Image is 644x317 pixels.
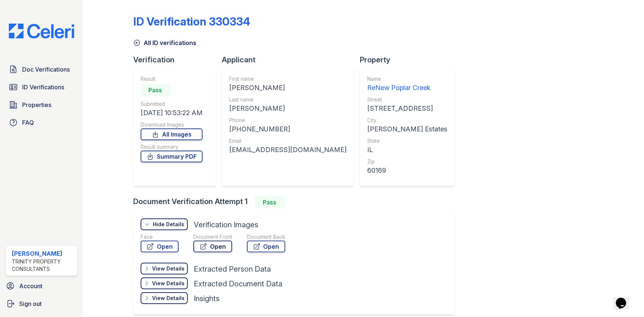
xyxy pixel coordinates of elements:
[141,84,170,96] div: Pass
[141,143,203,151] div: Result summary
[247,233,285,241] div: Document Back
[194,279,282,289] div: Extracted Document Data
[229,145,347,155] div: [EMAIL_ADDRESS][DOMAIN_NAME]
[222,55,360,65] div: Applicant
[194,264,271,274] div: Extracted Person Data
[141,241,179,252] a: Open
[229,103,347,114] div: [PERSON_NAME]
[22,65,70,74] span: Doc Verifications
[12,258,74,273] div: Trinity Property Consultants
[229,75,347,83] div: First name
[613,287,637,310] iframe: chat widget
[152,280,185,287] div: View Details
[367,124,447,134] div: [PERSON_NAME] Estates
[3,24,80,38] img: CE_Logo_Blue-a8612792a0a2168367f1c8372b55b34899dd931a85d93a1a3d3e32e68fde9ad4.png
[367,83,447,93] div: ReNew Poplar Creek
[141,233,179,241] div: Face
[367,137,447,145] div: State
[133,55,222,65] div: Verification
[367,117,447,124] div: City
[19,282,42,290] span: Account
[367,75,447,93] a: Name ReNew Poplar Creek
[367,165,447,176] div: 60169
[152,294,185,302] div: View Details
[141,151,203,162] a: Summary PDF
[229,83,347,93] div: [PERSON_NAME]
[229,124,347,134] div: [PHONE_NUMBER]
[153,221,184,228] div: Hide Details
[229,117,347,124] div: Phone
[367,158,447,165] div: Zip
[12,249,74,258] div: [PERSON_NAME]
[255,196,285,208] div: Pass
[229,96,347,103] div: Last name
[22,83,64,92] span: ID Verifications
[22,100,51,109] span: Properties
[6,80,77,94] a: ID Verifications
[3,296,80,311] a: Sign out
[6,62,77,77] a: Doc Verifications
[194,220,258,230] div: Verification Images
[22,118,34,127] span: FAQ
[141,100,203,108] div: Submitted
[141,121,203,128] div: Download Images
[229,137,347,145] div: Email
[6,115,77,130] a: FAQ
[360,55,461,65] div: Property
[152,265,185,272] div: View Details
[141,108,203,118] div: [DATE] 10:53:22 AM
[367,75,447,83] div: Name
[141,128,203,140] a: All Images
[141,75,203,83] div: Result
[19,299,42,308] span: Sign out
[367,103,447,114] div: [STREET_ADDRESS]
[3,279,80,293] a: Account
[133,196,461,208] div: Document Verification Attempt 1
[247,241,285,252] a: Open
[194,293,220,304] div: Insights
[367,96,447,103] div: Street
[133,15,250,28] div: ID Verification 330334
[367,145,447,155] div: IL
[193,233,232,241] div: Document Front
[193,241,232,252] a: Open
[6,97,77,112] a: Properties
[133,38,196,47] a: All ID verifications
